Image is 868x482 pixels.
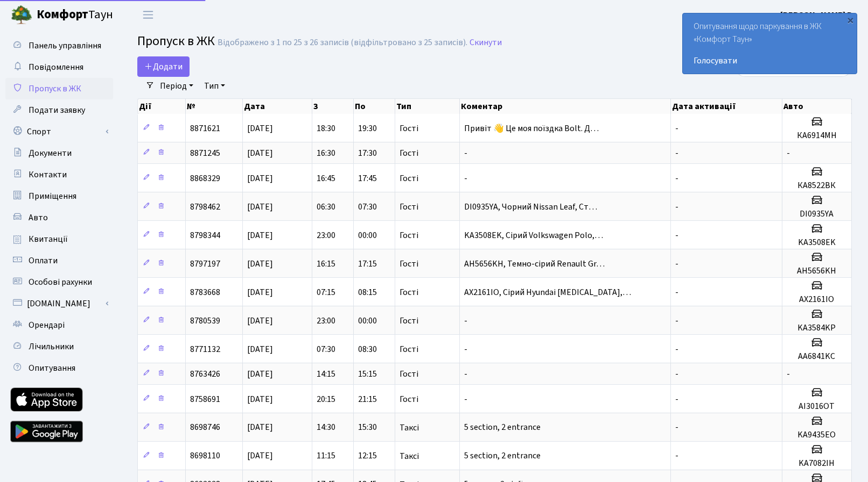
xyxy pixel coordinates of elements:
[135,6,162,24] button: Переключити навігацію
[5,293,113,314] a: [DOMAIN_NAME]
[247,368,273,380] span: [DATE]
[675,368,678,380] span: -
[190,147,220,159] span: 8871245
[247,422,273,434] span: [DATE]
[137,56,190,77] a: Додати
[5,207,113,228] a: Авто
[312,99,354,114] th: З
[787,401,847,412] h5: AI3016OT
[5,164,113,185] a: Контакти
[190,229,220,241] span: 8798344
[400,370,418,378] span: Гості
[787,458,847,469] h5: KA7082IH
[787,430,847,440] h5: KA9435EO
[400,203,418,211] span: Гості
[317,343,335,355] span: 07:30
[29,233,68,245] span: Квитанції
[138,99,186,114] th: Дії
[29,61,83,73] span: Повідомлення
[317,315,335,327] span: 23:00
[317,286,335,298] span: 07:15
[400,174,418,183] span: Гості
[787,323,847,333] h5: KA3584KP
[675,201,678,213] span: -
[247,147,273,159] span: [DATE]
[5,142,113,164] a: Документи
[29,147,72,159] span: Документи
[5,271,113,293] a: Особові рахунки
[137,32,215,51] span: Пропуск в ЖК
[247,229,273,241] span: [DATE]
[358,315,377,327] span: 00:00
[37,6,88,23] b: Комфорт
[358,393,377,405] span: 21:15
[358,229,377,241] span: 00:00
[464,229,603,241] span: KA3508EK, Сірий Volkswagen Polo,…
[464,258,605,270] span: AH5656KH, Темно-сірий Renault Gr…
[29,83,81,95] span: Пропуск в ЖК
[675,147,678,159] span: -
[317,229,335,241] span: 23:00
[200,77,229,95] a: Тип
[358,368,377,380] span: 15:15
[29,40,101,52] span: Панель управління
[464,172,467,184] span: -
[190,258,220,270] span: 8797197
[358,258,377,270] span: 17:15
[675,229,678,241] span: -
[395,99,460,114] th: Тип
[358,286,377,298] span: 08:15
[675,450,678,462] span: -
[11,4,32,26] img: logo.png
[464,147,467,159] span: -
[29,255,58,267] span: Оплати
[190,201,220,213] span: 8798462
[247,258,273,270] span: [DATE]
[460,99,671,114] th: Коментар
[317,368,335,380] span: 14:15
[400,423,419,432] span: Таксі
[845,15,856,25] div: ×
[358,201,377,213] span: 07:30
[683,13,857,74] div: Опитування щодо паркування в ЖК «Комфорт Таун»
[464,393,467,405] span: -
[470,38,502,48] a: Скинути
[29,276,92,288] span: Особові рахунки
[787,131,847,141] h5: КА6914МН
[247,201,273,213] span: [DATE]
[190,315,220,327] span: 8780539
[675,172,678,184] span: -
[671,99,782,114] th: Дата активації
[464,315,467,327] span: -
[5,228,113,250] a: Квитанції
[5,314,113,336] a: Орендарі
[243,99,312,114] th: Дата
[358,450,377,462] span: 12:15
[780,9,855,21] a: [PERSON_NAME] В.
[247,286,273,298] span: [DATE]
[400,288,418,297] span: Гості
[29,341,74,352] span: Лічильники
[358,123,377,134] span: 19:30
[5,185,113,207] a: Приміщення
[190,286,220,298] span: 8783668
[317,422,335,434] span: 14:30
[464,201,597,213] span: DI0935YA, Чорний Nissan Leaf, Ст…
[400,345,418,354] span: Гості
[5,56,113,78] a: Повідомлення
[156,77,198,95] a: Період
[317,258,335,270] span: 16:15
[400,452,419,461] span: Таксі
[675,343,678,355] span: -
[29,169,67,181] span: Контакти
[5,78,113,99] a: Пропуск в ЖК
[400,260,418,268] span: Гості
[400,231,418,240] span: Гості
[317,172,335,184] span: 16:45
[675,258,678,270] span: -
[464,368,467,380] span: -
[317,147,335,159] span: 16:30
[247,315,273,327] span: [DATE]
[675,422,678,434] span: -
[464,450,541,462] span: 5 section, 2 entrance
